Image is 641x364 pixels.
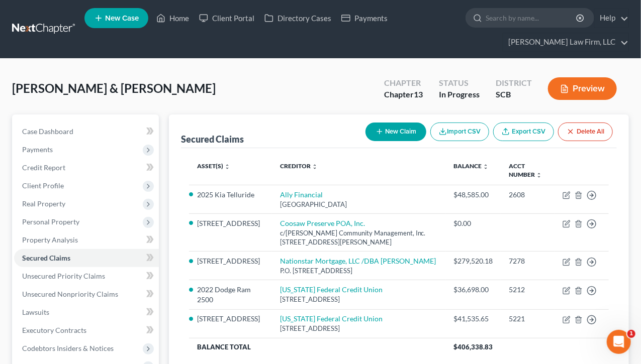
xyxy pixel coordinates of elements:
[14,285,159,303] a: Unsecured Nonpriority Claims
[22,344,114,352] span: Codebtors Insiders & Notices
[607,330,631,354] iframe: Intercom live chat
[151,9,194,27] a: Home
[453,314,493,324] div: $41,535.65
[280,257,436,265] a: Nationstar Mortgage, LLC /DBA [PERSON_NAME]
[224,164,230,170] i: unfold_more
[189,338,446,356] th: Balance Total
[548,77,617,100] button: Preview
[384,89,423,100] div: Chapter
[280,295,438,304] div: [STREET_ADDRESS]
[22,145,53,154] span: Payments
[486,9,578,27] input: Search by name...
[280,314,383,323] a: [US_STATE] Federal Credit Union
[483,164,489,170] i: unfold_more
[503,33,628,51] a: [PERSON_NAME] Law Firm, LLC
[22,308,49,316] span: Lawsuits
[14,159,159,177] a: Credit Report
[536,172,542,178] i: unfold_more
[197,314,264,324] li: [STREET_ADDRESS]
[280,162,318,170] a: Creditor unfold_more
[22,217,79,226] span: Personal Property
[105,15,139,22] span: New Case
[14,321,159,339] a: Executory Contracts
[259,9,336,27] a: Directory Cases
[453,285,493,295] div: $36,698.00
[493,123,554,141] a: Export CSV
[14,267,159,285] a: Unsecured Priority Claims
[22,254,70,262] span: Secured Claims
[22,199,65,208] span: Real Property
[194,9,259,27] a: Client Portal
[280,190,323,199] a: Ally Financial
[430,123,489,141] button: Import CSV
[439,77,480,89] div: Status
[22,326,86,334] span: Executory Contracts
[14,123,159,141] a: Case Dashboard
[509,256,546,266] div: 7278
[453,256,493,266] div: $279,520.18
[496,77,532,89] div: District
[384,77,423,89] div: Chapter
[197,285,264,305] li: 2022 Dodge Ram 2500
[414,89,423,99] span: 13
[496,89,532,100] div: SCB
[22,272,105,280] span: Unsecured Priority Claims
[22,181,64,190] span: Client Profile
[22,163,65,172] span: Credit Report
[453,190,493,200] div: $48,585.00
[12,81,216,95] span: [PERSON_NAME] & [PERSON_NAME]
[22,127,73,136] span: Case Dashboard
[453,218,493,228] div: $0.00
[453,162,489,170] a: Balance unfold_more
[595,9,628,27] a: Help
[197,256,264,266] li: [STREET_ADDRESS]
[280,285,383,294] a: [US_STATE] Federal Credit Union
[197,190,264,200] li: 2025 Kia Telluride
[280,324,438,333] div: [STREET_ADDRESS]
[280,219,365,227] a: Coosaw Preserve POA, Inc.
[336,9,393,27] a: Payments
[22,290,118,298] span: Unsecured Nonpriority Claims
[14,303,159,321] a: Lawsuits
[14,231,159,249] a: Property Analysis
[280,200,438,209] div: [GEOGRAPHIC_DATA]
[197,162,230,170] a: Asset(s) unfold_more
[280,266,438,276] div: P.O. [STREET_ADDRESS]
[509,190,546,200] div: 2608
[509,314,546,324] div: 5221
[22,235,78,244] span: Property Analysis
[509,162,542,178] a: Acct Number unfold_more
[439,89,480,100] div: In Progress
[14,249,159,267] a: Secured Claims
[365,123,426,141] button: New Claim
[181,133,244,145] div: Secured Claims
[453,343,493,351] span: $406,338.83
[197,218,264,228] li: [STREET_ADDRESS]
[280,228,438,247] div: c/[PERSON_NAME] Community Management, Inc. [STREET_ADDRESS][PERSON_NAME]
[627,330,635,338] span: 1
[558,123,613,141] button: Delete All
[509,285,546,295] div: 5212
[312,164,318,170] i: unfold_more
